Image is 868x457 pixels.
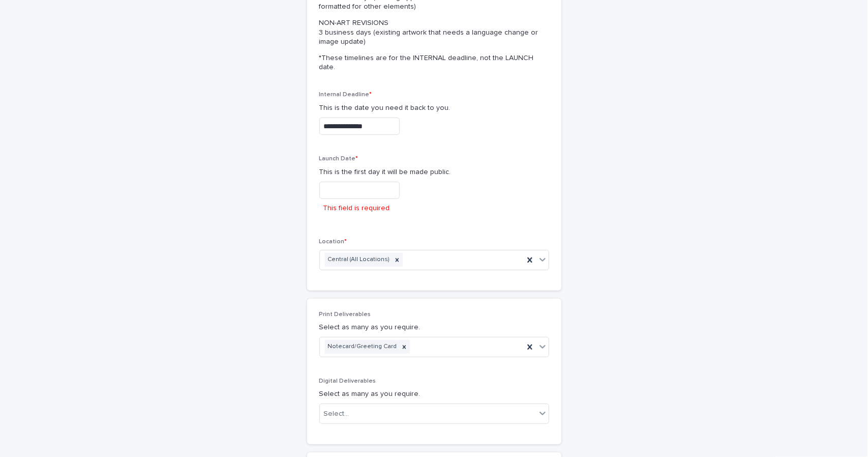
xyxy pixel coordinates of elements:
span: Location [319,239,347,245]
p: This is the first day it will be made public. [319,167,549,178]
div: Central (All Locations) [325,253,392,267]
p: Select as many as you require. [319,389,549,399]
span: Internal Deadline [319,92,372,98]
p: Select as many as you require. [319,322,549,333]
div: Notecard/Greeting Card [325,340,399,354]
span: Launch Date [319,156,358,162]
p: This field is required [323,203,390,214]
span: Print Deliverables [319,311,371,318]
p: NON-ART REVISIONS 3 business days (existing artwork that needs a language change or image update) [319,18,545,46]
p: *These timelines are for the INTERNAL deadline, not the LAUNCH date. [319,53,545,72]
p: This is the date you need it back to you. [319,103,549,113]
span: Digital Deliverables [319,378,376,384]
div: Select... [324,409,349,419]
